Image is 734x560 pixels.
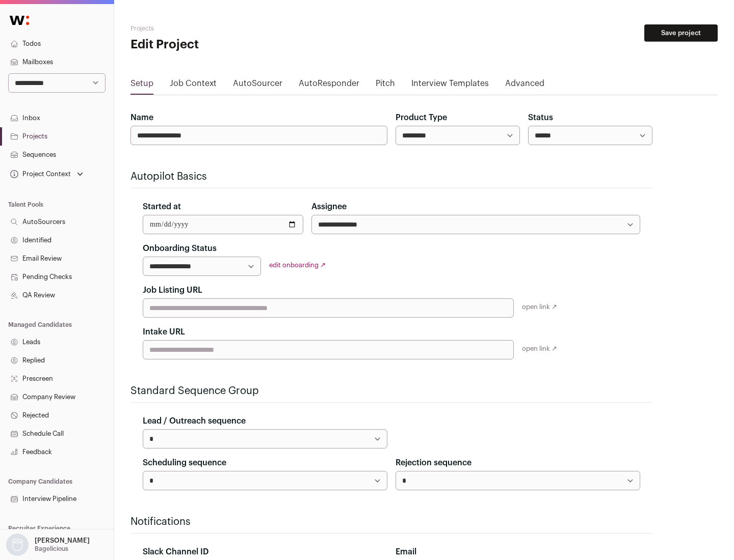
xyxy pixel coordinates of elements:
[130,515,652,529] h2: Notifications
[130,37,326,53] h1: Edit Project
[644,24,718,42] button: Save project
[8,167,85,181] button: Open dropdown
[396,111,447,124] label: Product Type
[233,77,282,94] a: AutoSourcer
[143,546,208,558] label: Slack Channel ID
[528,111,553,124] label: Status
[4,534,92,556] button: Open dropdown
[143,326,185,338] label: Intake URL
[130,384,652,398] h2: Standard Sequence Group
[299,77,359,94] a: AutoResponder
[269,262,326,268] a: edit onboarding ↗
[4,10,35,31] img: Wellfound
[35,537,90,545] p: [PERSON_NAME]
[143,415,246,427] label: Lead / Outreach sequence
[143,284,202,296] label: Job Listing URL
[130,24,326,33] h2: Projects
[143,201,181,213] label: Started at
[396,546,640,558] div: Email
[130,77,153,94] a: Setup
[170,77,217,94] a: Job Context
[411,77,489,94] a: Interview Templates
[35,545,68,553] p: Bagelicious
[505,77,544,94] a: Advanced
[130,111,153,124] label: Name
[143,457,226,469] label: Scheduling sequence
[376,77,395,94] a: Pitch
[311,201,347,213] label: Assignee
[143,242,217,255] label: Onboarding Status
[8,170,71,178] div: Project Context
[130,170,652,184] h2: Autopilot Basics
[396,457,471,469] label: Rejection sequence
[6,534,29,556] img: nopic.png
